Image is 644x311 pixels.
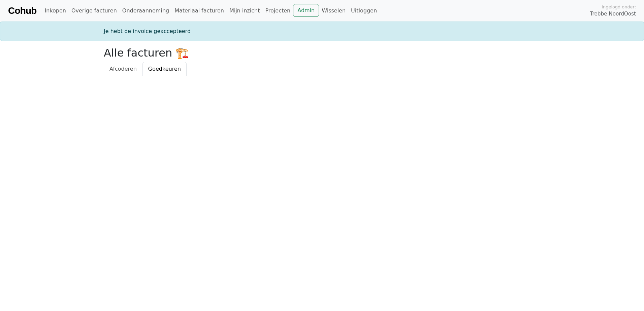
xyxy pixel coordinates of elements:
a: Afcoderen [104,62,142,76]
span: Goedkeuren [148,66,181,72]
span: Ingelogd onder: [602,4,636,10]
a: Projecten [262,4,293,18]
div: Je hebt de invoice geaccepteerd [100,27,544,35]
a: Inkopen [42,4,68,18]
a: Admin [293,4,319,17]
a: Cohub [8,3,36,19]
a: Overige facturen [69,4,120,18]
a: Goedkeuren [142,62,187,76]
a: Onderaanneming [120,4,172,18]
a: Mijn inzicht [227,4,263,18]
a: Wisselen [319,4,348,18]
a: Materiaal facturen [172,4,227,18]
span: Trebbe NoordOost [590,10,636,18]
a: Uitloggen [348,4,380,18]
h2: Alle facturen 🏗️ [104,46,540,59]
span: Afcoderen [109,66,137,72]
